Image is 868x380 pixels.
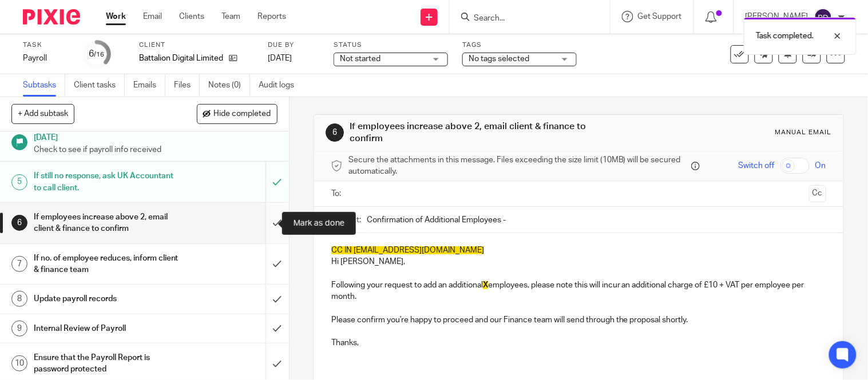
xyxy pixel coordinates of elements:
span: Secure the attachments in this message. Files exceeding the size limit (10MB) will be secured aut... [348,154,688,178]
h1: If employees increase above 2, email client & finance to confirm [34,209,181,238]
label: To: [331,188,344,199]
div: Manual email [775,128,832,137]
a: Work [106,11,126,22]
div: 6 [11,215,27,231]
p: Thanks, [331,337,826,349]
img: Pixie [23,9,80,25]
a: Clients [179,11,204,22]
span: No tags selected [469,55,529,63]
div: 7 [11,256,27,272]
h1: Ensure that the Payroll Report is password protected [34,349,181,378]
div: 5 [11,174,27,190]
a: Emails [133,74,165,97]
div: 9 [11,321,27,337]
button: Cc [809,185,826,202]
span: Switch off [739,160,775,171]
a: Audit logs [259,74,303,97]
label: Client [139,41,253,50]
div: 6 [89,47,105,61]
span: CC IN [EMAIL_ADDRESS][DOMAIN_NAME] [331,246,484,254]
span: Hide completed [214,110,271,119]
label: Status [334,41,448,50]
a: Client tasks [74,74,125,97]
p: Check to see if payroll info received [34,144,278,155]
button: + Add subtask [11,104,74,123]
a: Team [221,11,240,22]
button: Hide completed [197,104,278,123]
label: Task [23,41,69,50]
h1: [DATE] [34,129,278,143]
a: Notes (0) [208,74,250,97]
p: Task completed. [756,30,814,42]
h1: Internal Review of Payroll [34,320,181,337]
h1: If no. of employee reduces, inform client & finance team [34,250,181,279]
p: Following your request to add an additional employees, please note this will incur an additional ... [331,279,826,303]
span: X [483,281,488,289]
a: Files [174,74,200,97]
h1: If still no response, ask UK Accountant to call client. [34,167,181,197]
p: Battalion Digital Limited [139,53,223,64]
small: /16 [94,51,105,58]
p: Please confirm you're happy to proceed and our Finance team will send through the proposal shortly. [331,314,826,326]
div: 6 [326,123,344,142]
div: Payroll [23,53,69,64]
a: Reports [257,11,286,22]
span: On [815,160,826,171]
a: Subtasks [23,74,65,97]
span: Not started [340,55,381,63]
label: Due by [268,41,319,50]
img: svg%3E [814,8,833,26]
a: Email [143,11,162,22]
span: [DATE] [268,54,292,62]
h1: Update payroll records [34,290,181,307]
div: 10 [11,355,27,371]
h1: If employees increase above 2, email client & finance to confirm [350,121,603,145]
label: Subject: [331,214,361,226]
p: Hi [PERSON_NAME], [331,245,826,268]
div: 8 [11,291,27,307]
